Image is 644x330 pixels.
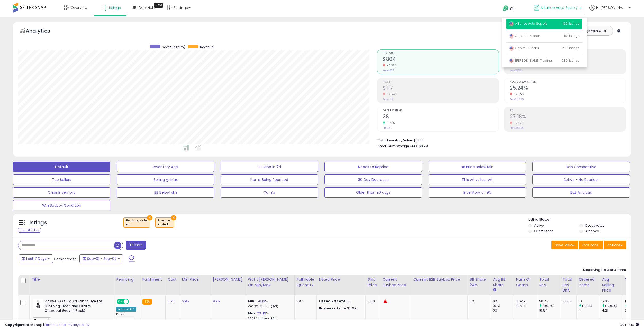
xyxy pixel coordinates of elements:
div: 4 [579,308,600,313]
button: Yo-Yo [221,187,318,198]
button: Inventory 61-90 [429,187,526,198]
small: Avg BB Share. [493,288,496,292]
div: % [248,299,291,308]
li: $1,822 [378,137,622,143]
h2: 27.18% [510,114,626,121]
div: Listed Price [319,277,363,282]
button: Needs to Reprice [324,162,422,172]
i: Get Help [502,5,509,12]
img: usa.png [509,34,514,39]
img: usa.png [509,58,514,63]
a: -70.13 [256,299,265,304]
div: Cost [168,277,178,282]
div: 0.00 [368,299,376,304]
small: (19.95%) [605,304,617,308]
button: 30 Day Decrease [324,174,422,185]
img: usa.png [509,46,514,51]
label: Archived [585,229,599,233]
b: Max: [248,311,257,316]
small: (199.7%) [542,304,554,308]
button: Win Buybox Condition [13,200,110,210]
small: Prev: $150 [383,98,394,101]
div: Current B2B Buybox Price [413,277,465,282]
p: -100.73% Markup (ROI) [248,305,291,308]
button: Default [13,162,110,172]
div: Current Buybox Price [382,277,409,288]
span: 230 listings [562,46,579,50]
button: BB Price Below Min [429,162,526,172]
div: Ship Price [368,277,378,288]
div: BB Share 24h. [470,277,488,288]
span: Capitol Subaru [509,46,539,50]
div: 33.63 [562,299,573,304]
span: Compared to: [54,257,77,261]
span: $0.98 [419,144,428,149]
div: Amazon AI * [116,307,136,312]
a: 9.96 [213,299,220,304]
small: FBA [142,299,152,305]
b: Listed Price: [319,299,342,304]
div: Fulfillment [142,277,163,282]
div: 50.47 [539,299,560,304]
a: Terms of Use [44,322,66,327]
a: Hi [PERSON_NAME] [589,5,631,17]
div: Min Price [182,277,208,282]
h2: 38 [383,114,499,121]
button: BB Drop in 7d [221,162,318,172]
small: -0.38% [385,64,397,67]
b: Rit Dye 8 Oz. Liquid Fabric Dye for Clothing, Dcor, and Crafts Charcoal Grey (1 Pack) [44,299,107,315]
button: Actions [604,241,626,249]
span: Overview [71,5,87,10]
small: Prev: 35.86% [510,126,523,129]
span: Revenue (prev) [162,45,185,49]
span: DataHub [139,5,155,10]
label: Active [534,223,544,228]
div: Total Rev. Diff. [562,277,574,293]
div: 10 [579,299,600,304]
span: Avg. Buybox Share [510,81,626,83]
div: Clear All Filters [18,228,41,233]
button: Filters [126,241,146,250]
div: in stock [158,222,171,226]
div: 0% [493,308,514,313]
div: 4.21 [602,308,623,313]
button: Listings With Cost [573,27,611,34]
div: Profit [PERSON_NAME] on Min/Max [248,277,292,288]
h2: $804 [383,56,499,63]
span: 151 listings [564,34,579,38]
b: Short Term Storage Fees: [378,144,418,148]
div: Fulfillable Quantity [297,277,314,288]
span: ROI [510,109,626,112]
span: Columns [582,242,598,248]
h2: 25.24% [510,85,626,92]
span: Repricing state : [126,219,147,226]
span: ON [117,299,124,304]
div: Title [32,277,112,282]
span: Capitol - Nissan [509,34,540,38]
b: Total Inventory Value: [378,138,413,142]
button: Columns [579,241,603,249]
small: Prev: 25.90% [510,98,524,101]
small: -21.47% [385,92,397,96]
a: 23.49 [257,311,266,316]
button: Active - No Repricer [532,174,630,185]
button: Save View [551,241,578,249]
div: Ordered Items [579,277,597,288]
span: Inventory : [158,219,171,226]
a: 2.75 [168,299,175,304]
div: [PERSON_NAME] [213,277,243,282]
img: usa.png [509,21,514,26]
div: Avg BB Share [493,277,512,288]
span: Alliance Auto Supply [509,21,547,26]
div: Num of Comp. [516,277,535,288]
a: Privacy Policy [67,322,89,327]
span: Revenue [383,52,499,55]
div: 5.05 [602,299,623,304]
span: Last 7 Days [26,256,47,261]
div: Velocity [625,277,644,282]
p: Listing States: [528,217,631,222]
div: Preset: [116,313,136,324]
div: 16.84 [539,308,560,313]
div: on [126,222,147,226]
div: seller snap | | [5,323,89,327]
